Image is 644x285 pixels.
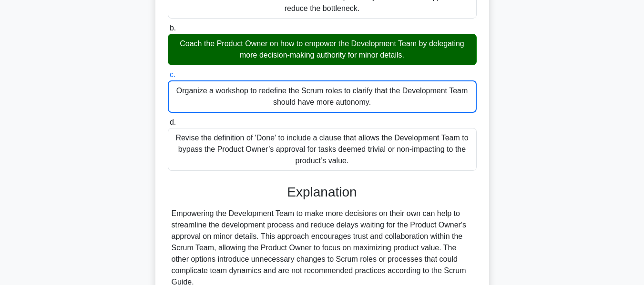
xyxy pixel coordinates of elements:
h3: Explanation [174,184,471,200]
span: b. [170,24,176,32]
div: Coach the Product Owner on how to empower the Development Team by delegating more decision-making... [168,34,477,65]
div: Revise the definition of 'Done' to include a clause that allows the Development Team to bypass th... [168,128,477,171]
div: Organize a workshop to redefine the Scrum roles to clarify that the Development Team should have ... [168,80,477,113]
span: d. [170,118,176,126]
span: c. [170,70,175,79]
